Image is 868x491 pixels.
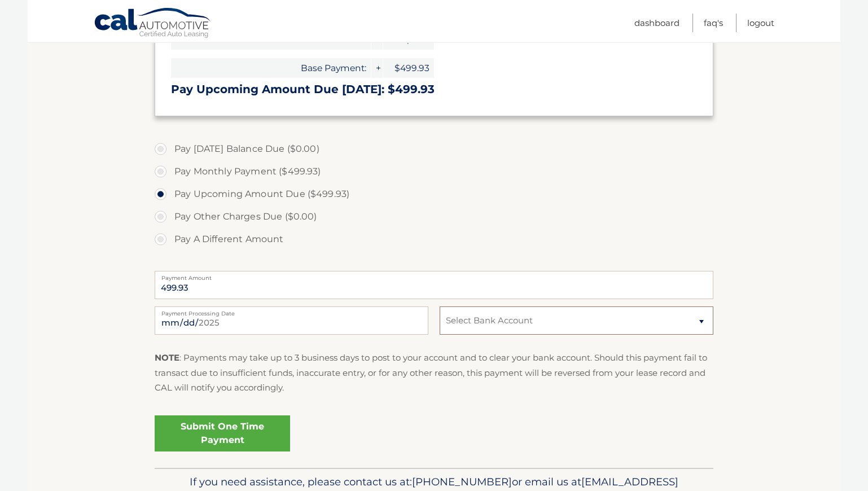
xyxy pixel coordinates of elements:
[155,306,428,315] label: Payment Processing Date
[171,58,371,78] span: Base Payment:
[155,228,713,251] label: Pay A Different Amount
[155,205,713,228] label: Pay Other Charges Due ($0.00)
[155,271,713,299] input: Payment Amount
[383,58,434,78] span: $499.93
[155,415,290,451] a: Submit One Time Payment
[371,58,383,78] span: +
[155,352,179,363] strong: NOTE
[171,82,697,97] h3: Pay Upcoming Amount Due [DATE]: $499.93
[155,271,713,280] label: Payment Amount
[155,306,428,335] input: Payment Date
[155,350,713,395] p: : Payments may take up to 3 business days to post to your account and to clear your bank account....
[94,7,212,40] a: Cal Automotive
[412,475,512,488] span: [PHONE_NUMBER]
[155,138,713,160] label: Pay [DATE] Balance Due ($0.00)
[704,14,723,32] a: FAQ's
[634,14,680,32] a: Dashboard
[747,14,774,32] a: Logout
[155,183,713,205] label: Pay Upcoming Amount Due ($499.93)
[155,160,713,183] label: Pay Monthly Payment ($499.93)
